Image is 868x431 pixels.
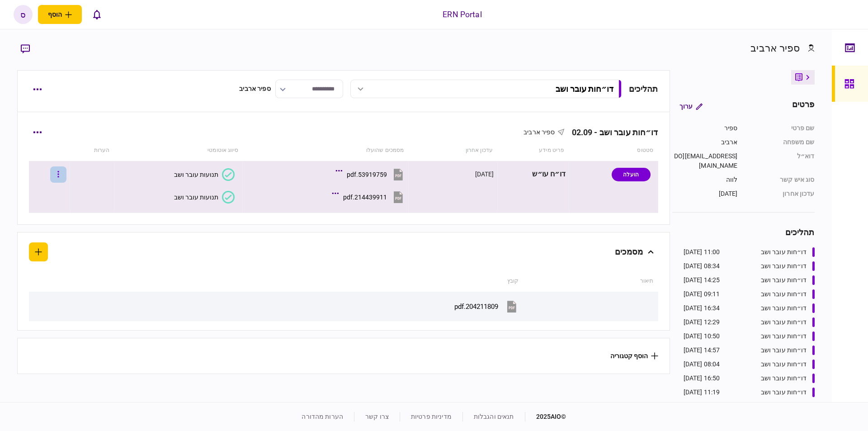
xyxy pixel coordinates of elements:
button: דו״חות עובר ושב [350,80,622,98]
a: דו״חות עובר ושב12:29 [DATE] [684,317,815,327]
div: 214439911.pdf [343,194,387,201]
a: דו״חות עובר ושב14:57 [DATE] [684,346,815,355]
th: פריט מידע [497,140,569,161]
div: עדכון אחרון [747,189,815,199]
div: תנועות עובר ושב [174,194,218,201]
button: 53919759.pdf [338,164,405,185]
div: [EMAIL_ADDRESS][DOMAIN_NAME] [672,152,738,171]
a: תנאים והגבלות [474,413,514,420]
div: הועלה [612,168,651,181]
a: דו״חות עובר ושב11:19 [DATE] [684,388,815,397]
div: 11:19 [DATE] [684,388,720,397]
div: ספיר [672,123,738,133]
div: תהליכים [629,83,658,95]
div: שם משפחה [747,137,815,147]
span: ספיר ארביב [524,128,555,136]
div: דו״חות עובר ושב [761,346,807,355]
div: תנועות עובר ושב [174,171,218,178]
a: דו״חות עובר ושב14:25 [DATE] [684,275,815,285]
div: דו״ח עו״ש [501,164,566,185]
div: 08:04 [DATE] [684,360,720,369]
div: ספיר ארביב [750,41,800,56]
button: ערוך [672,98,710,114]
div: 53919759.pdf [347,171,387,178]
div: דו״חות עובר ושב [761,289,807,299]
th: הערות [70,140,114,161]
div: 204211809.pdf [454,303,498,311]
th: קובץ [84,271,524,292]
div: לווה [672,175,738,185]
div: דו״חות עובר ושב - 02.09 [565,128,658,137]
div: דו״חות עובר ושב [556,84,613,94]
button: פתח תפריט להוספת לקוח [38,5,82,24]
a: צרו קשר [365,413,389,420]
div: דו״חות עובר ושב [761,388,807,397]
button: 214439911.pdf [334,187,405,207]
a: דו״חות עובר ושב08:34 [DATE] [684,261,815,271]
div: 14:57 [DATE] [684,346,720,355]
button: תנועות עובר ושב [174,168,235,181]
a: דו״חות עובר ושב11:00 [DATE] [684,247,815,257]
div: דו״חות עובר ושב [761,275,807,285]
div: 14:25 [DATE] [684,275,720,285]
div: [DATE] [475,170,494,179]
div: דו״חות עובר ושב [761,360,807,369]
div: דו״חות עובר ושב [761,317,807,327]
div: 12:29 [DATE] [684,317,720,327]
div: [DATE] [672,189,738,199]
div: סוג איש קשר [747,175,815,185]
div: 08:34 [DATE] [684,261,720,271]
div: ERN Portal [443,9,481,20]
div: דוא״ל [747,152,815,171]
div: 10:50 [DATE] [684,332,720,341]
div: 11:00 [DATE] [684,247,720,257]
button: 204211809.pdf [454,296,519,317]
div: ארביב [672,137,738,147]
div: © 2025 AIO [525,412,566,422]
div: ספיר ארביב [239,84,270,94]
button: הוסף קטגוריה [610,352,658,360]
th: תיאור [523,271,658,292]
a: דו״חות עובר ושב16:34 [DATE] [684,303,815,313]
button: ס [14,5,33,24]
button: פתח רשימת התראות [87,5,106,24]
a: דו״חות עובר ושב10:50 [DATE] [684,332,815,341]
a: הערות מהדורה [302,413,343,420]
div: דו״חות עובר ושב [761,374,807,383]
th: סיווג אוטומטי [114,140,242,161]
th: עדכון אחרון [408,140,497,161]
div: פרטים [792,98,815,114]
div: 16:50 [DATE] [684,374,720,383]
div: 09:11 [DATE] [684,289,720,299]
div: שם פרטי [747,123,815,133]
a: מדיניות פרטיות [411,413,452,420]
div: מסמכים [615,242,643,261]
div: דו״חות עובר ושב [761,247,807,257]
a: דו״חות עובר ושב16:50 [DATE] [684,374,815,383]
a: דו״חות עובר ושב09:11 [DATE] [684,289,815,299]
div: 16:34 [DATE] [684,303,720,313]
a: דו״חות עובר ושב08:04 [DATE] [684,360,815,369]
div: דו״חות עובר ושב [761,303,807,313]
th: מסמכים שהועלו [243,140,409,161]
div: דו״חות עובר ושב [761,332,807,341]
div: דו״חות עובר ושב [761,261,807,271]
th: סטטוס [569,140,658,161]
button: תנועות עובר ושב [174,191,235,204]
div: תהליכים [672,226,815,238]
